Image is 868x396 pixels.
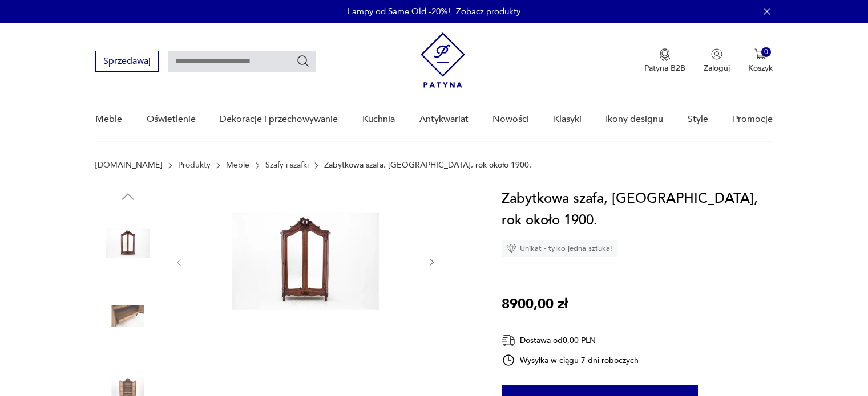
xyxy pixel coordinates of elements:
p: Patyna B2B [644,63,685,74]
div: 0 [761,47,771,57]
a: Oświetlenie [147,97,196,141]
p: Zabytkowa szafa, [GEOGRAPHIC_DATA], rok około 1900. [324,161,531,170]
img: Zdjęcie produktu Zabytkowa szafa, Francja, rok około 1900. [95,211,160,276]
a: Antykwariat [419,97,469,141]
a: Meble [226,161,249,170]
img: Patyna - sklep z meblami i dekoracjami vintage [421,32,465,88]
button: Szukaj [296,54,310,68]
a: Produkty [178,161,211,170]
img: Ikona koszyka [754,48,766,60]
button: Patyna B2B [644,48,685,74]
button: Sprzedawaj [95,51,159,72]
p: Lampy od Same Old -20%! [348,6,450,17]
a: [DOMAIN_NAME] [95,161,162,170]
div: Wysyłka w ciągu 7 dni roboczych [502,353,639,367]
a: Zobacz produkty [456,6,520,17]
a: Ikona medaluPatyna B2B [644,48,685,74]
p: Koszyk [748,63,773,74]
div: Dostawa od 0,00 PLN [502,333,639,348]
img: Ikona medalu [659,48,671,61]
button: Zaloguj [704,48,730,74]
img: Ikona dostawy [502,333,515,348]
p: 8900,00 zł [502,293,568,315]
a: Klasyki [554,97,582,141]
img: Zdjęcie produktu Zabytkowa szafa, Francja, rok około 1900. [195,188,415,334]
a: Szafy i szafki [265,161,309,170]
a: Dekoracje i przechowywanie [220,97,338,141]
a: Sprzedawaj [95,58,159,66]
a: Kuchnia [362,97,395,141]
a: Promocje [733,97,773,141]
img: Ikona diamentu [506,243,516,254]
div: Unikat - tylko jedna sztuka! [502,240,617,257]
a: Ikony designu [605,97,663,141]
h1: Zabytkowa szafa, [GEOGRAPHIC_DATA], rok około 1900. [502,188,773,231]
img: Zdjęcie produktu Zabytkowa szafa, Francja, rok około 1900. [95,284,160,349]
img: Ikonka użytkownika [711,48,722,60]
p: Zaloguj [704,63,730,74]
button: 0Koszyk [748,48,773,74]
a: Meble [95,97,122,141]
a: Style [688,97,708,141]
a: Nowości [492,97,529,141]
